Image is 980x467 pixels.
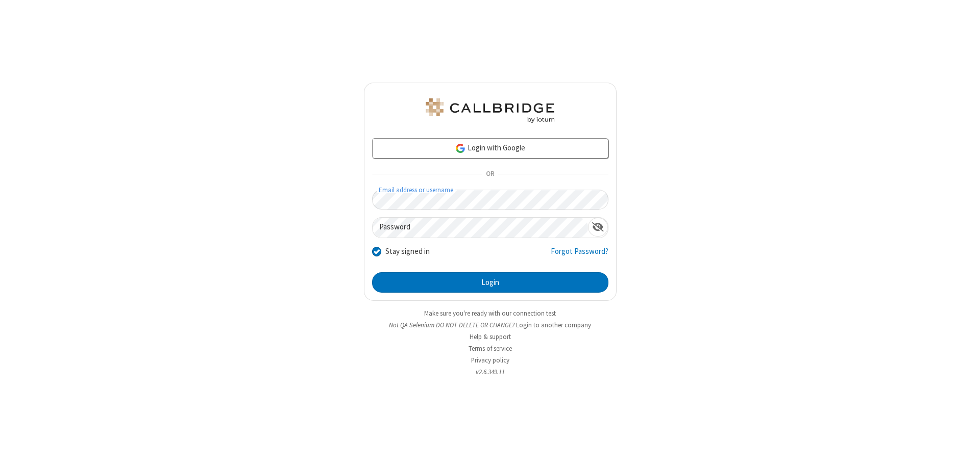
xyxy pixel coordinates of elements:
label: Stay signed in [385,246,430,257]
a: Login with Google [372,138,608,159]
button: Login to another company [516,320,591,330]
a: Forgot Password? [551,246,608,265]
div: Show password [588,218,608,237]
a: Help & support [470,332,511,341]
li: Not QA Selenium DO NOT DELETE OR CHANGE? [364,320,617,330]
a: Terms of service [469,344,512,353]
button: Login [372,272,608,293]
li: v2.6.349.11 [364,367,617,377]
a: Make sure you're ready with our connection test [424,309,556,318]
a: Privacy policy [471,356,509,365]
span: OR [482,167,498,181]
input: Password [373,218,588,238]
img: QA Selenium DO NOT DELETE OR CHANGE [424,98,556,123]
img: google-icon.png [455,143,466,154]
input: Email address or username [372,190,608,210]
